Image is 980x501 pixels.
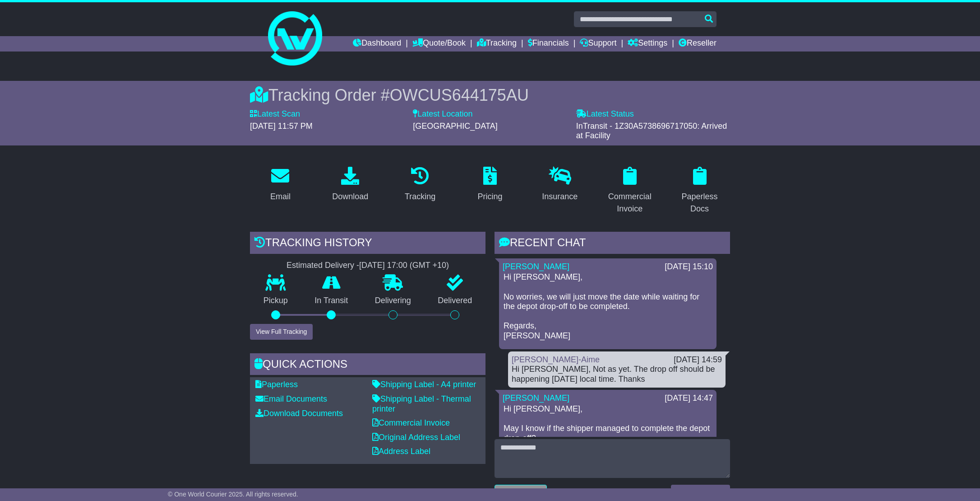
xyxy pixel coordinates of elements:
[390,86,529,104] span: OWCUS644175AU
[472,164,508,206] a: Pricing
[675,191,724,215] div: Paperless Docs
[399,164,441,206] a: Tracking
[270,191,291,203] div: Email
[413,122,497,131] span: [GEOGRAPHIC_DATA]
[372,394,471,413] a: Shipping Label - Thermal printer
[250,109,300,119] label: Latest Scan
[674,355,722,365] div: [DATE] 14:59
[580,36,616,52] a: Support
[353,36,401,52] a: Dashboard
[599,164,660,218] a: Commercial Invoice
[372,418,450,427] a: Commercial Invoice
[326,164,374,206] a: Download
[605,191,654,215] div: Commercial Invoice
[250,353,485,378] div: Quick Actions
[412,36,466,52] a: Quote/Book
[542,191,578,203] div: Insurance
[413,109,472,119] label: Latest Location
[255,394,327,403] a: Email Documents
[628,36,667,52] a: Settings
[495,232,730,256] div: RECENT CHAT
[301,296,362,306] p: In Transit
[332,191,368,203] div: Download
[477,191,502,203] div: Pricing
[250,324,313,340] button: View Full Tracking
[665,262,713,272] div: [DATE] 15:10
[503,262,569,271] a: [PERSON_NAME]
[665,393,713,403] div: [DATE] 14:47
[512,365,722,384] div: Hi [PERSON_NAME], Not as yet. The drop off should be happening [DATE] local time. Thanks
[255,380,298,389] a: Paperless
[168,491,298,498] span: © One World Courier 2025. All rights reserved.
[504,272,712,341] p: Hi [PERSON_NAME], No worries, we will just move the date while waiting for the depot drop-off to ...
[576,109,634,119] label: Latest Status
[679,36,717,52] a: Reseller
[264,164,296,206] a: Email
[250,296,301,306] p: Pickup
[477,36,517,52] a: Tracking
[503,393,569,403] a: [PERSON_NAME]
[250,232,485,256] div: Tracking history
[504,404,712,473] p: Hi [PERSON_NAME], May I know if the shipper managed to complete the depot drop-off? Regards, [PER...
[255,409,343,418] a: Download Documents
[361,296,425,306] p: Delivering
[671,485,730,501] button: Send a Message
[425,296,486,306] p: Delivered
[536,164,583,206] a: Insurance
[372,380,476,389] a: Shipping Label - A4 printer
[528,36,569,52] a: Financials
[512,355,600,364] a: [PERSON_NAME]-Aime
[669,164,730,218] a: Paperless Docs
[250,261,485,271] div: Estimated Delivery -
[576,122,727,140] span: InTransit - 1Z30A5738696717050: Arrived at Facility
[372,447,430,456] a: Address Label
[250,122,313,131] span: [DATE] 11:57 PM
[372,433,460,442] a: Original Address Label
[250,85,730,105] div: Tracking Order #
[359,261,449,271] div: [DATE] 17:00 (GMT +10)
[405,191,435,203] div: Tracking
